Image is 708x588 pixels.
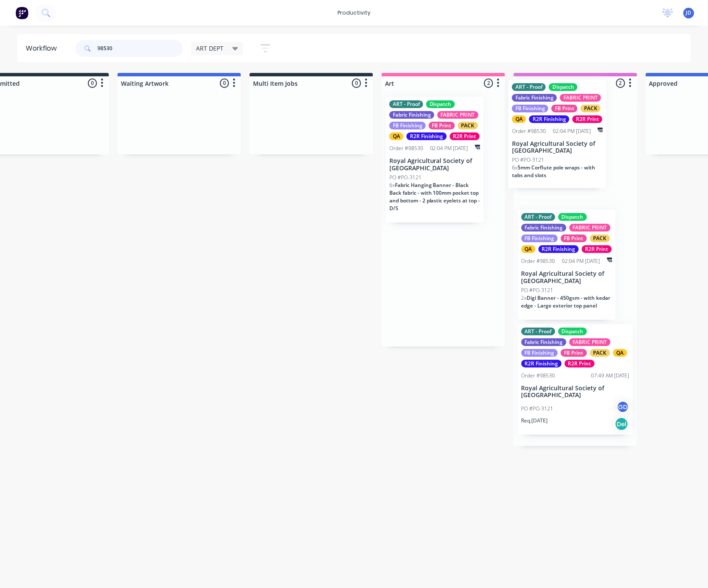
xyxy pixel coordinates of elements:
span: JD [686,9,692,17]
div: productivity [333,6,375,19]
input: Search for orders... [98,40,183,57]
span: ART DEPT [196,44,224,53]
div: Workflow [26,43,61,54]
img: Factory [15,6,28,19]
